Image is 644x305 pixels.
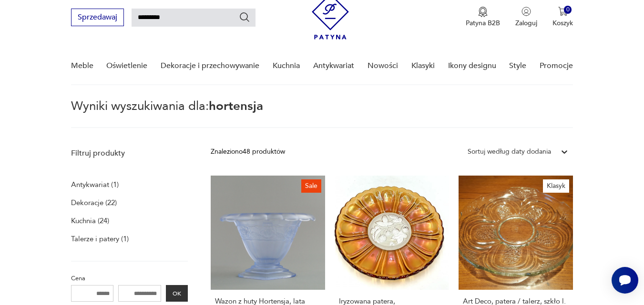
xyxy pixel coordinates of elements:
a: Klasyki [411,48,435,84]
a: Style [509,48,526,84]
a: Dekoracje i przechowywanie [161,48,259,84]
button: Sprzedawaj [71,9,124,26]
span: hortensja [209,98,263,115]
button: OK [166,285,188,302]
div: Znaleziono 48 produktów [211,147,285,157]
a: Talerze i patery (1) [71,232,129,246]
p: Wyniki wyszukiwania dla: [71,100,573,128]
button: Szukaj [239,11,250,23]
p: Koszyk [552,19,573,28]
a: Ikona medaluPatyna B2B [466,7,500,28]
button: 0Koszyk [552,7,573,28]
p: Zaloguj [515,19,537,28]
button: Zaloguj [515,7,537,28]
a: Meble [71,48,93,84]
iframe: Smartsupp widget button [612,267,638,294]
a: Antykwariat [313,48,354,84]
div: Sortuj według daty dodania [468,147,551,157]
a: Antykwariat (1) [71,178,119,191]
img: Ikonka użytkownika [521,7,531,16]
a: Dekoracje (22) [71,196,117,209]
a: Kuchnia [273,48,300,84]
button: Patyna B2B [466,7,500,28]
a: Ikony designu [448,48,496,84]
a: Oświetlenie [106,48,147,84]
a: Sprzedawaj [71,15,124,21]
p: Cena [71,273,188,284]
a: Nowości [368,48,398,84]
img: Ikona medalu [478,7,488,17]
a: Kuchnia (24) [71,214,109,227]
div: 0 [564,6,572,14]
a: Promocje [540,48,573,84]
p: Patyna B2B [466,19,500,28]
p: Filtruj produkty [71,148,188,158]
img: Ikona koszyka [558,7,568,16]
